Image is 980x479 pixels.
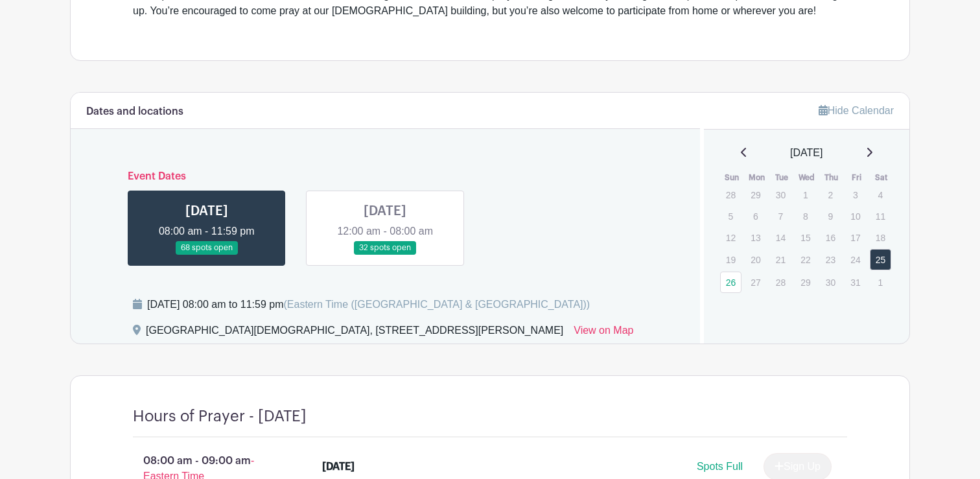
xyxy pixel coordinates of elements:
p: 5 [720,206,741,226]
p: 7 [770,206,791,226]
p: 14 [770,228,791,248]
p: 20 [745,250,766,270]
th: Mon [744,171,769,184]
p: 13 [745,228,766,248]
p: 12 [720,228,741,248]
p: 1 [870,272,891,292]
p: 4 [870,185,891,205]
th: Tue [769,171,795,184]
span: Spots Full [697,461,743,472]
p: 6 [745,206,766,226]
p: 28 [770,272,791,292]
a: 25 [870,249,891,270]
th: Thu [819,171,845,184]
p: 19 [720,250,741,270]
p: 11 [870,206,891,226]
p: 29 [745,185,766,205]
th: Sun [719,171,745,184]
p: 30 [820,272,841,292]
th: Fri [844,171,869,184]
p: 30 [770,185,791,205]
h4: Hours of Prayer - [DATE] [133,407,307,426]
p: 21 [770,250,791,270]
p: 29 [795,272,816,292]
div: [GEOGRAPHIC_DATA][DEMOGRAPHIC_DATA], [STREET_ADDRESS][PERSON_NAME] [146,323,563,344]
div: [DATE] [322,459,355,474]
a: View on Map [574,323,633,344]
p: 3 [845,185,866,205]
p: 27 [745,272,766,292]
p: 18 [870,228,891,248]
p: 28 [720,185,741,205]
p: 8 [795,206,816,226]
a: Hide Calendar [819,105,894,116]
th: Sat [869,171,894,184]
a: 26 [720,272,741,293]
p: 17 [845,228,866,248]
p: 24 [845,250,866,270]
p: 22 [795,250,816,270]
h6: Event Dates [117,170,653,183]
p: 9 [820,206,841,226]
th: Wed [794,171,819,184]
p: 31 [845,272,866,292]
span: [DATE] [790,145,822,161]
p: 2 [820,185,841,205]
p: 10 [845,206,866,226]
span: (Eastern Time ([GEOGRAPHIC_DATA] & [GEOGRAPHIC_DATA])) [283,299,590,310]
p: 16 [820,228,841,248]
p: 23 [820,250,841,270]
p: 15 [795,228,816,248]
h6: Dates and locations [86,106,183,118]
div: [DATE] 08:00 am to 11:59 pm [147,297,590,312]
p: 1 [795,185,816,205]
